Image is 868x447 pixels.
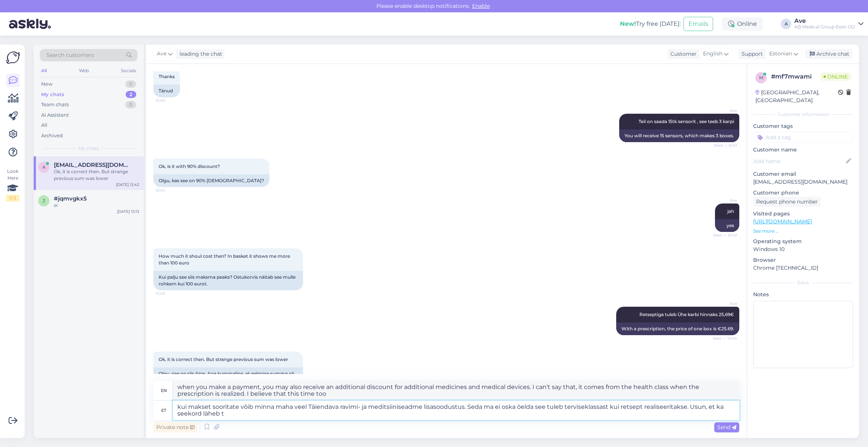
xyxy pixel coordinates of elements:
div: New [41,80,52,88]
div: [DATE] 12:42 [116,182,139,187]
span: Enable [470,3,492,9]
textarea: when you make a payment, you may also receive an additional discount for additional medicines and... [173,381,739,400]
span: English [703,50,722,58]
div: leading the chat [177,50,222,58]
span: Ave [709,301,737,306]
p: [EMAIL_ADDRESS][DOMAIN_NAME] [753,178,853,186]
span: Teil on saada 15tk sensorit , see teeb 3 karpi [639,119,734,124]
div: [GEOGRAPHIC_DATA], [GEOGRAPHIC_DATA] [755,89,838,104]
span: jah [727,208,734,214]
textarea: kui makset sooritate võib minna maha veel Täiendava ravimi- ja meditsiiniseadme lisasoodustus. Se... [173,401,739,420]
p: Chrome [TECHNICAL_ID] [753,264,853,272]
div: Customer [667,50,697,58]
div: Socials [119,66,138,76]
div: Archived [41,132,63,140]
div: Online [722,17,763,31]
p: Windows 10 [753,245,853,253]
p: Customer name [753,146,853,154]
p: Customer phone [753,189,853,197]
span: Ave [709,108,737,113]
a: AveAB Medical Group Eesti OÜ [794,18,864,30]
span: m [759,75,763,80]
div: You will receive 15 sensors, which makes 3 boxes. [619,129,739,142]
div: AI Assistant [41,111,69,119]
div: A [781,19,791,29]
div: Extra [753,279,853,286]
span: a [42,164,46,170]
p: Operating system [753,238,853,245]
div: Olgu, kas see on 90% [DEMOGRAPHIC_DATA]? [153,174,269,187]
div: 0 [125,80,136,88]
span: 12:43 [156,291,184,296]
div: Try free [DATE]: [620,19,681,28]
div: Support [739,50,763,58]
div: All [41,122,48,129]
input: Add name [754,157,844,165]
div: My chats [41,91,64,98]
div: et [161,404,166,417]
div: AB Medical Group Eesti OÜ [794,24,855,30]
div: Customer information [753,111,853,118]
p: Visited pages [753,210,853,218]
p: Browser [753,256,853,264]
b: New! [620,20,636,27]
span: Ave [157,50,166,58]
span: Seen ✓ 12:42 [709,232,737,238]
span: Retseptiga tuleb Ühe karbi hinnaks 25,69€ [639,312,734,317]
div: 1 / 3 [6,195,19,202]
span: Search customers [46,51,94,59]
span: 12:42 [156,187,184,193]
div: # mf7mwami [771,72,820,81]
button: Emails [684,17,713,31]
div: Web [77,66,91,76]
div: Ok, it is correct then. But strange previous sum was lower [54,168,139,182]
div: yes [715,219,739,232]
div: Olgu, see on siis õige. Aga kummaline, et eelmine summa oli väiksem. [153,367,303,387]
div: Look Here [6,168,19,202]
div: All [40,66,48,76]
div: Tänud [153,85,180,97]
div: With a prescription, the price of one box is €25.69. [616,322,739,335]
p: Notes [753,291,853,298]
input: Add a tag [753,132,853,143]
span: asumm32@gmail.com [54,162,132,168]
div: 0 [125,101,136,108]
div: Ave [794,18,855,24]
div: en [161,384,167,397]
span: Ok, it is correct then. But strange previous sum was lower [159,356,288,362]
span: Seen ✓ 12:44 [709,336,737,341]
div: 2 [126,91,136,98]
div: Kui palju see siis maksma peaks? Ostukorvis näitab see mulle rohkem kui 100 eurot. [153,271,303,290]
div: Request phone number [753,197,821,207]
a: [URL][DOMAIN_NAME] [753,218,812,225]
span: Online [820,73,851,81]
img: Askly Logo [6,50,20,65]
span: Send [717,424,736,431]
div: Archive chat [805,49,852,59]
div: Private note [153,422,198,432]
p: Customer tags [753,122,853,130]
div: ei [54,202,139,209]
span: 12:40 [156,98,184,103]
div: Team chats [41,101,69,108]
span: How much it shoul cost then? In basket it shows me more than 100 euro [159,253,291,266]
span: Ave [709,198,737,203]
span: j [43,198,45,203]
p: See more ... [753,228,853,235]
p: Customer email [753,170,853,178]
span: Thanks [159,74,175,79]
span: Seen ✓ 12:41 [709,143,737,148]
div: [DATE] 15:13 [117,209,139,214]
span: Estonian [769,50,792,58]
span: #jqmvgkx5 [54,195,87,202]
span: Ok, is it with 90% discount? [159,163,220,169]
span: My chats [79,145,99,152]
